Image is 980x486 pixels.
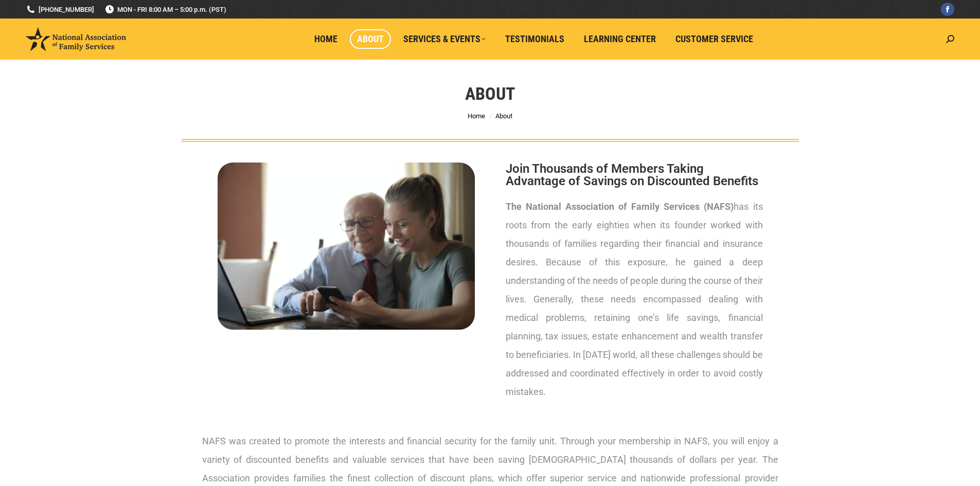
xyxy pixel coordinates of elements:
[506,163,763,187] h2: Join Thousands of Members Taking Advantage of Savings on Discounted Benefits
[218,163,475,330] img: About National Association of Family Services
[357,33,384,45] span: About
[314,33,337,45] span: Home
[26,5,94,14] a: [PHONE_NUMBER]
[465,82,515,105] h1: About
[495,112,512,120] span: About
[468,112,485,120] a: Home
[668,29,760,49] a: Customer Service
[104,5,226,14] span: MON - FRI 8:00 AM – 5:00 p.m. (PST)
[675,33,753,45] span: Customer Service
[307,29,345,49] a: Home
[506,197,763,401] p: has its roots from the early eighties when its founder worked with thousands of families regardin...
[941,3,954,16] a: Facebook page opens in new window
[584,33,656,45] span: Learning Center
[26,27,126,51] img: National Association of Family Services
[505,33,564,45] span: Testimonials
[498,29,572,49] a: Testimonials
[577,29,663,49] a: Learning Center
[403,33,486,45] span: Services & Events
[350,29,391,49] a: About
[506,201,734,212] strong: The National Association of Family Services (NAFS)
